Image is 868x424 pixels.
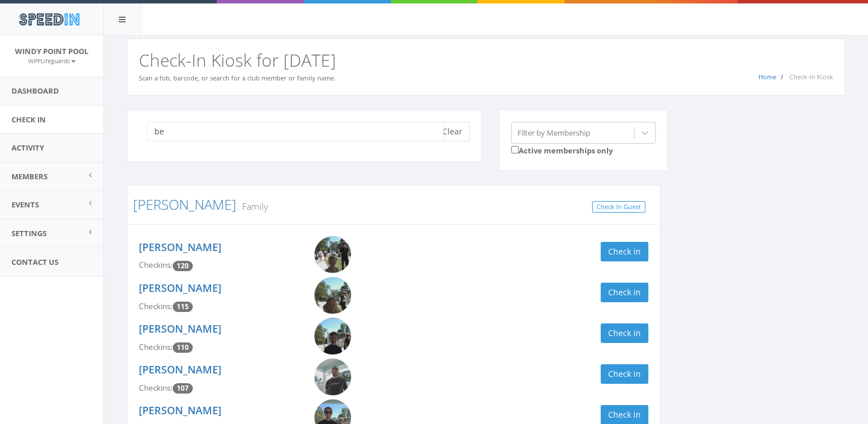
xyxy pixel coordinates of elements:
span: Contact Us [11,257,59,267]
a: [PERSON_NAME] [139,322,221,336]
span: Checkins: [139,342,173,352]
img: Kevin_Antcliff.png [314,359,351,395]
div: Filter by Membership [517,127,590,138]
label: Active memberships only [511,144,613,156]
a: [PERSON_NAME] [139,363,221,376]
span: Checkin count [173,342,193,353]
input: Active memberships only [511,146,519,153]
input: Search a name to check in [147,122,443,141]
a: Home [758,72,776,81]
a: [PERSON_NAME] [139,281,221,295]
span: Checkins: [139,383,173,393]
a: Check In Guest [592,201,645,213]
img: speedin_logo.png [13,9,85,30]
span: Windy Point Pool [15,46,88,56]
span: Settings [11,228,46,238]
a: WPPLifeguards [28,55,76,65]
span: Checkins: [139,260,173,270]
span: Checkins: [139,301,173,311]
button: Check in [601,364,648,384]
small: Family [236,200,268,213]
small: Scan a fob, barcode, or search for a club member or family name. [139,74,336,82]
span: Events [11,199,39,210]
a: [PERSON_NAME] [133,195,236,214]
span: Checkin count [173,302,193,312]
button: Check in [601,242,648,261]
span: Check-In Kiosk [789,72,833,81]
a: [PERSON_NAME] [139,240,221,254]
button: Check in [601,283,648,302]
img: Rose_Antcliff.png [314,277,351,314]
span: Members [11,171,48,182]
img: Eloise_Antcliff.png [314,236,351,273]
small: WPPLifeguards [28,57,76,65]
button: Check in [601,323,648,343]
img: Walton_Antcliff.png [314,318,351,354]
span: Checkin count [173,383,193,394]
button: Clear [435,122,470,141]
a: [PERSON_NAME] [139,403,221,417]
span: Checkin count [173,261,193,271]
h2: Check-In Kiosk for [DATE] [139,51,833,70]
